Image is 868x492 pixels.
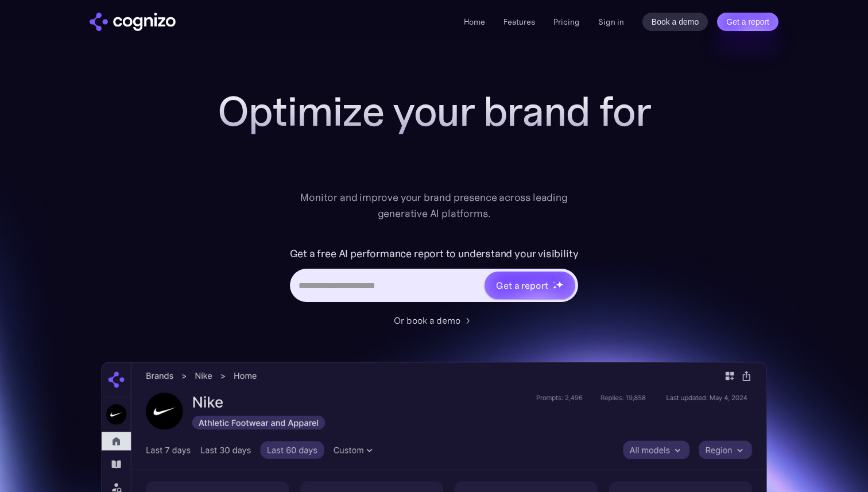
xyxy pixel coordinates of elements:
[90,13,176,31] img: cognizo logo
[483,270,576,300] a: Get a reportstarstarstar
[717,13,778,31] a: Get a report
[394,313,460,327] div: Or book a demo
[290,245,579,308] form: Hero URL Input Form
[553,285,557,289] img: star
[290,245,579,263] label: Get a free AI performance report to understand your visibility
[464,17,485,27] a: Home
[556,281,563,288] img: star
[496,278,548,292] div: Get a report
[394,313,474,327] a: Or book a demo
[503,17,535,27] a: Features
[642,13,708,31] a: Book a demo
[553,281,555,283] img: star
[553,17,580,27] a: Pricing
[204,88,664,134] h1: Optimize your brand for
[598,15,624,29] a: Sign in
[90,13,176,31] a: home
[293,189,575,222] div: Monitor and improve your brand presence across leading generative AI platforms.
